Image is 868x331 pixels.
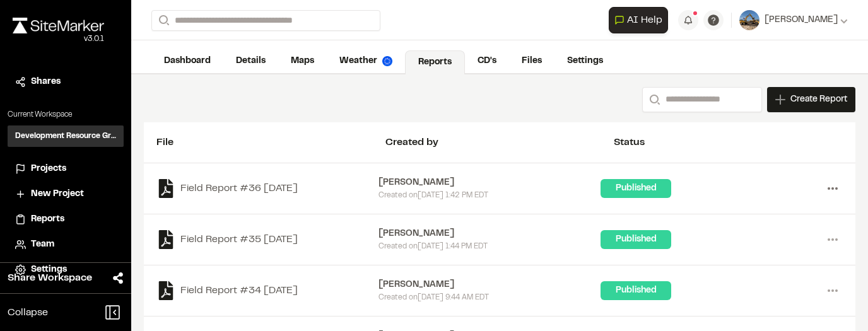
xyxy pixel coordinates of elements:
div: [PERSON_NAME] [378,227,601,241]
a: Files [509,49,554,73]
span: [PERSON_NAME] [765,13,838,27]
img: precipai.png [382,56,392,66]
div: Created on [DATE] 1:42 PM EDT [378,190,601,201]
div: Published [601,179,671,198]
a: Reports [15,212,116,226]
a: Shares [15,75,116,89]
span: Projects [31,162,66,176]
a: CD's [465,49,509,73]
a: Maps [278,49,327,73]
div: [PERSON_NAME] [378,176,601,190]
h3: Development Resource Group [15,131,116,142]
span: Team [31,238,54,252]
div: Created on [DATE] 1:44 PM EDT [378,241,601,252]
span: New Project [31,187,84,201]
a: Projects [15,162,116,176]
a: Reports [405,50,465,74]
button: Search [642,87,665,112]
div: Published [601,230,671,249]
img: rebrand.png [13,18,104,33]
a: Team [15,238,116,252]
div: Oh geez...please don't... [13,33,104,45]
a: Settings [554,49,616,73]
div: Status [614,135,843,150]
div: [PERSON_NAME] [378,278,601,292]
a: Dashboard [151,49,223,73]
button: Open AI Assistant [609,7,668,33]
div: Published [601,281,671,300]
div: File [156,135,385,150]
button: Search [151,10,174,31]
div: Open AI Assistant [609,7,673,33]
div: Created on [DATE] 9:44 AM EDT [378,292,601,303]
span: Shares [31,75,61,89]
a: Field Report #35 [DATE] [156,230,378,249]
span: Collapse [8,305,48,320]
span: AI Help [627,13,662,28]
a: Weather [327,49,405,73]
button: [PERSON_NAME] [739,10,848,30]
span: Create Report [790,93,847,107]
span: Share Workspace [8,270,92,286]
a: New Project [15,187,116,201]
span: Reports [31,212,64,226]
a: Field Report #34 [DATE] [156,281,378,300]
a: Details [223,49,278,73]
div: Created by [385,135,614,150]
p: Current Workspace [8,109,124,120]
img: User [739,10,759,30]
a: Field Report #36 [DATE] [156,179,378,198]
